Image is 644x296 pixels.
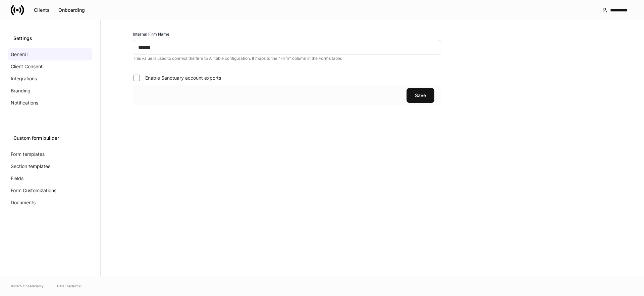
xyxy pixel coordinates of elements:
[133,56,441,61] p: This value is used to connect the firm to Airtable configuration. It maps to the "Firm" column in...
[8,148,92,160] a: Form templates
[11,187,56,194] p: Form Customizations
[11,51,28,58] p: General
[57,283,82,289] a: Data Disclaimer
[30,5,54,15] button: Clients
[11,63,43,70] p: Client Consent
[8,97,92,109] a: Notifications
[8,85,92,97] a: Branding
[407,88,434,103] button: Save
[11,175,23,182] p: Fields
[11,283,44,289] span: © 2025 OneAdvisory
[8,73,92,85] a: Integrations
[58,8,85,12] div: Onboarding
[11,75,37,82] p: Integrations
[133,31,169,37] h6: Internal Firm Name
[54,5,89,15] button: Onboarding
[145,75,221,81] span: Enable Sanctuary account exports
[8,48,92,60] a: General
[11,87,31,94] p: Branding
[13,35,87,42] div: Settings
[11,163,50,170] p: Section templates
[11,151,45,158] p: Form templates
[34,8,50,12] div: Clients
[415,93,426,98] div: Save
[8,197,92,209] a: Documents
[11,99,38,106] p: Notifications
[13,135,87,141] div: Custom form builder
[11,199,36,206] p: Documents
[8,184,92,197] a: Form Customizations
[8,160,92,172] a: Section templates
[8,60,92,73] a: Client Consent
[8,172,92,184] a: Fields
